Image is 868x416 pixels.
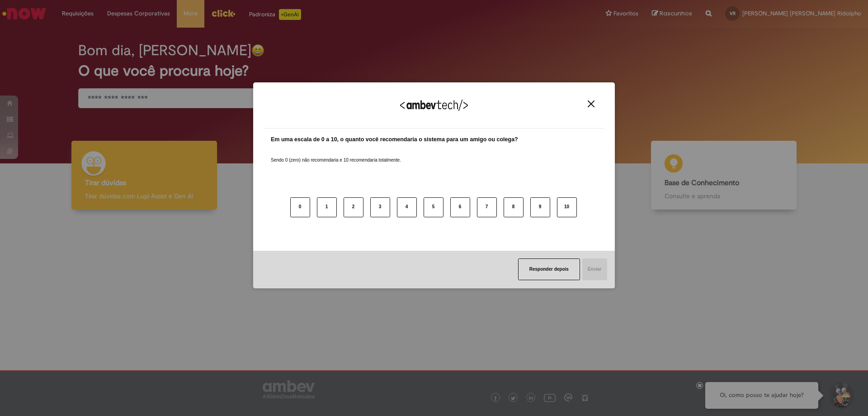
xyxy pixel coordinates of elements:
[370,197,390,217] button: 3
[477,197,497,217] button: 7
[344,197,363,217] button: 2
[557,197,577,217] button: 10
[290,197,310,217] button: 0
[530,197,550,217] button: 9
[504,197,524,217] button: 8
[450,197,470,217] button: 6
[397,197,417,217] button: 4
[518,258,580,280] button: Responder depois
[424,197,443,217] button: 5
[271,135,518,144] label: Em uma escala de 0 a 10, o quanto você recomendaria o sistema para um amigo ou colega?
[588,100,594,107] img: Close
[317,197,337,217] button: 1
[271,146,401,163] label: Sendo 0 (zero) não recomendaria e 10 recomendaria totalmente.
[400,100,468,111] img: Logo Ambevtech
[585,100,597,108] button: Close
